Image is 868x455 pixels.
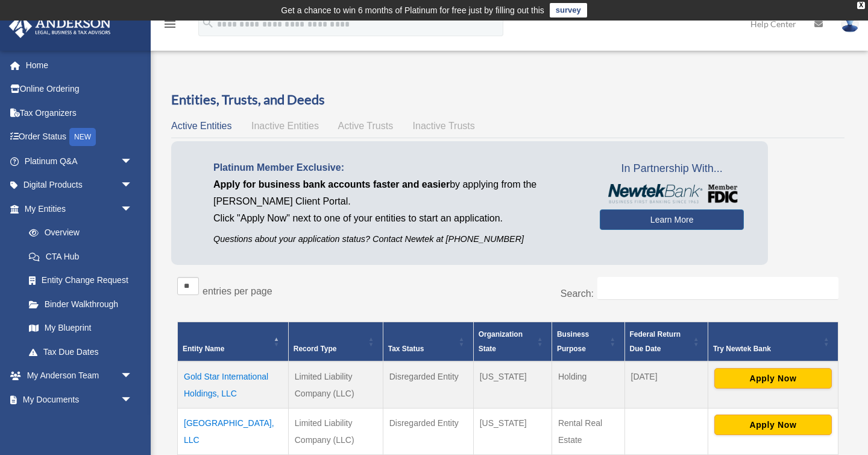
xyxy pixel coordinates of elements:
[606,184,738,203] img: NewtekBankLogoSM.png
[178,408,289,454] td: [GEOGRAPHIC_DATA], LLC
[121,364,145,389] span: arrow_drop_down
[251,121,319,131] span: Inactive Entities
[557,330,589,353] span: Business Purpose
[714,368,832,389] button: Apply Now
[17,269,145,293] a: Entity Change Request
[171,91,844,109] h3: Entities, Trusts, and Deeds
[600,209,744,230] a: Learn More
[213,176,582,210] p: by applying from the [PERSON_NAME] Client Portal.
[552,322,624,361] th: Business Purpose: Activate to sort
[178,322,289,361] th: Entity Name: Activate to invert sorting
[213,179,450,189] span: Apply for business bank accounts faster and easier
[288,361,383,409] td: Limited Liability Company (LLC)
[383,361,473,409] td: Disregarded Entity
[8,53,151,77] a: Home
[121,412,145,436] span: arrow_drop_down
[479,330,523,353] span: Organization State
[121,149,145,174] span: arrow_drop_down
[857,2,865,9] div: close
[17,292,145,316] a: Binder Walkthrough
[841,15,859,33] img: User Pic
[714,415,832,435] button: Apply Now
[121,197,145,221] span: arrow_drop_down
[473,408,552,454] td: [US_STATE]
[171,121,231,131] span: Active Entities
[213,232,582,247] p: Questions about your application status? Contact Newtek at [PHONE_NUMBER]
[550,3,587,17] a: survey
[624,361,708,409] td: [DATE]
[8,77,151,101] a: Online Ordering
[600,159,744,179] span: In Partnership With...
[213,210,582,227] p: Click "Apply Now" next to one of your entities to start an application.
[183,345,224,353] span: Entity Name
[203,286,272,296] label: entries per page
[178,361,289,409] td: Gold Star International Holdings, LLC
[8,387,151,412] a: My Documentsarrow_drop_down
[288,322,383,361] th: Record Type: Activate to sort
[5,14,115,38] img: Anderson Advisors Platinum Portal
[17,340,145,364] a: Tax Due Dates
[17,244,145,269] a: CTA Hub
[69,128,96,146] div: NEW
[8,149,151,173] a: Platinum Q&Aarrow_drop_down
[288,408,383,454] td: Limited Liability Company (LLC)
[294,345,337,353] span: Record Type
[281,3,544,17] div: Get a chance to win 6 months of Platinum for free just by filling out this
[624,322,708,361] th: Federal Return Due Date: Activate to sort
[213,159,582,176] p: Platinum Member Exclusive:
[17,221,139,245] a: Overview
[552,361,624,409] td: Holding
[8,101,151,125] a: Tax Organizers
[8,125,151,150] a: Order StatusNEW
[201,16,215,30] i: search
[8,364,151,388] a: My Anderson Teamarrow_drop_down
[413,121,475,131] span: Inactive Trusts
[708,322,838,361] th: Try Newtek Bank : Activate to sort
[163,17,177,31] i: menu
[383,408,473,454] td: Disregarded Entity
[388,345,424,353] span: Tax Status
[121,387,145,412] span: arrow_drop_down
[121,173,145,198] span: arrow_drop_down
[630,330,681,353] span: Federal Return Due Date
[17,316,145,340] a: My Blueprint
[473,361,552,409] td: [US_STATE]
[713,342,820,356] div: Try Newtek Bank
[163,21,177,31] a: menu
[338,121,394,131] span: Active Trusts
[8,197,145,221] a: My Entitiesarrow_drop_down
[561,288,594,299] label: Search:
[8,412,151,436] a: Online Learningarrow_drop_down
[383,322,473,361] th: Tax Status: Activate to sort
[8,173,151,197] a: Digital Productsarrow_drop_down
[552,408,624,454] td: Rental Real Estate
[473,322,552,361] th: Organization State: Activate to sort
